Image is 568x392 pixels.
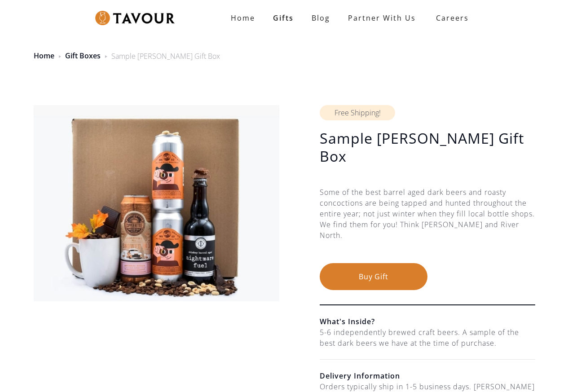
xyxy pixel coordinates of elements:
a: partner with us [339,9,425,27]
div: Some of the best barrel aged dark beers and roasty concoctions are being tapped and hunted throug... [320,187,535,263]
a: Gifts [264,9,303,27]
a: Home [34,51,54,61]
a: Gift Boxes [65,51,101,61]
strong: Careers [436,9,469,27]
a: Blog [303,9,339,27]
h6: What's Inside? [320,316,535,327]
div: Sample [PERSON_NAME] Gift Box [111,51,220,62]
h1: Sample [PERSON_NAME] Gift Box [320,129,535,165]
div: 5-6 independently brewed craft beers. A sample of the best dark beers we have at the time of purc... [320,327,535,348]
strong: Home [231,13,255,23]
div: Free Shipping! [320,105,395,120]
button: Buy Gift [320,263,427,290]
h6: Delivery Information [320,370,535,381]
a: Careers [425,5,476,31]
a: Home [222,9,264,27]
